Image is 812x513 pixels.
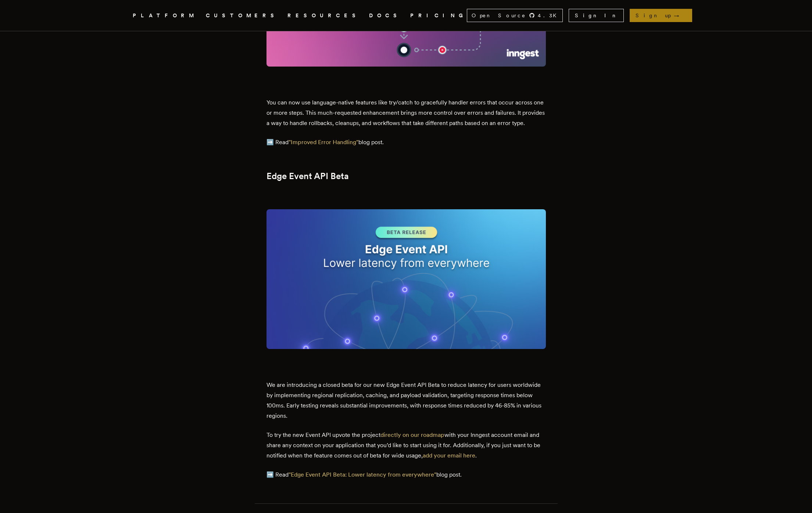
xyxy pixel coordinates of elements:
[472,12,526,19] span: Open Source
[630,9,692,22] a: Sign up
[133,11,197,20] button: PLATFORM
[369,11,401,20] a: DOCS
[423,452,475,459] a: add your email here
[267,430,546,461] p: To try the new Event API upvote the project with your Inngest account email and share any context...
[674,12,686,19] span: →
[569,9,624,22] a: Sign In
[289,139,358,146] a: "Improved Error Handling"
[289,471,436,478] a: "Edge Event API Beta: Lower latency from everywhere"
[206,11,279,20] a: CUSTOMERS
[538,12,561,19] span: 4.3 K
[287,11,360,20] button: RESOURCES
[267,470,546,480] p: ➡️ Read blog post.
[267,137,546,147] p: ➡️ Read blog post.
[410,11,467,20] a: PRICING
[267,97,546,128] p: You can now use language-native features like try/catch to gracefully handler errors that occur a...
[380,431,444,438] a: directly on our roadmap
[267,380,546,421] p: We are introducing a closed beta for our new Edge Event API Beta to reduce latency for users worl...
[267,171,546,181] h2: Edge Event API Beta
